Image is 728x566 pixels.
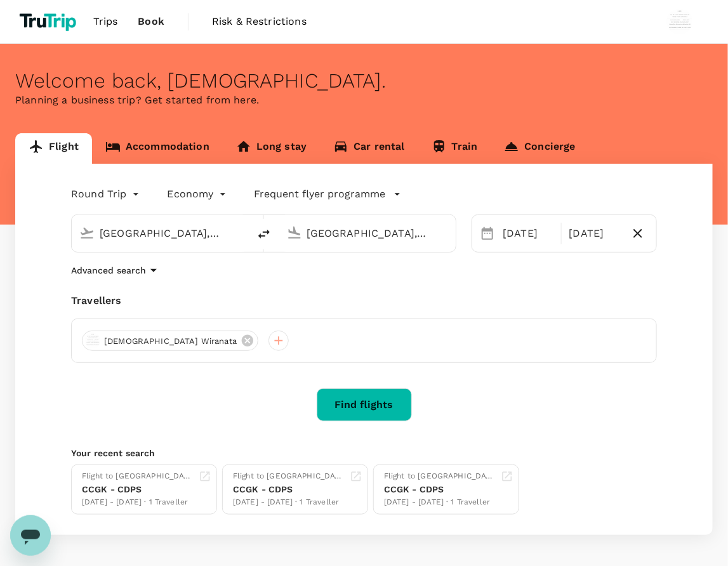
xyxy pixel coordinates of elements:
[384,496,496,509] div: [DATE] - [DATE] · 1 Traveller
[491,133,588,164] a: Concierge
[223,133,320,164] a: Long stay
[85,333,100,348] img: avatar-655f099880fca.png
[82,331,258,351] div: [DEMOGRAPHIC_DATA] Wiranata
[82,496,194,509] div: [DATE] - [DATE] · 1 Traveller
[15,8,83,36] img: TruTrip logo
[233,483,345,496] div: CCGK - CDPS
[447,232,449,234] button: Open
[249,219,279,249] button: delete
[233,470,345,483] div: Flight to [GEOGRAPHIC_DATA]
[92,133,223,164] a: Accommodation
[71,263,161,278] button: Advanced search
[15,69,713,93] div: Welcome back , [DEMOGRAPHIC_DATA] .
[71,293,657,308] div: Travellers
[71,184,142,204] div: Round Trip
[212,14,307,29] span: Risk & Restrictions
[82,483,194,496] div: CCGK - CDPS
[317,388,412,421] button: Find flights
[255,187,386,202] p: Frequent flyer programme
[384,483,496,496] div: CCGK - CDPS
[71,447,657,459] p: Your recent search
[71,264,146,277] p: Advanced search
[10,515,51,556] iframe: Button to launch messaging window, conversation in progress
[138,14,164,29] span: Book
[240,232,242,234] button: Open
[418,133,491,164] a: Train
[384,470,496,483] div: Flight to [GEOGRAPHIC_DATA]
[93,14,118,29] span: Trips
[255,187,401,202] button: Frequent flyer programme
[168,184,229,204] div: Economy
[15,133,92,164] a: Flight
[15,93,713,108] p: Planning a business trip? Get started from here.
[667,9,692,34] img: Wisnu Wiranata
[498,221,558,246] div: [DATE]
[82,470,194,483] div: Flight to [GEOGRAPHIC_DATA]
[233,496,345,509] div: [DATE] - [DATE] · 1 Traveller
[100,223,222,243] input: Depart from
[96,335,244,348] span: [DEMOGRAPHIC_DATA] Wiranata
[320,133,418,164] a: Car rental
[564,221,625,246] div: [DATE]
[307,223,430,243] input: Going to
